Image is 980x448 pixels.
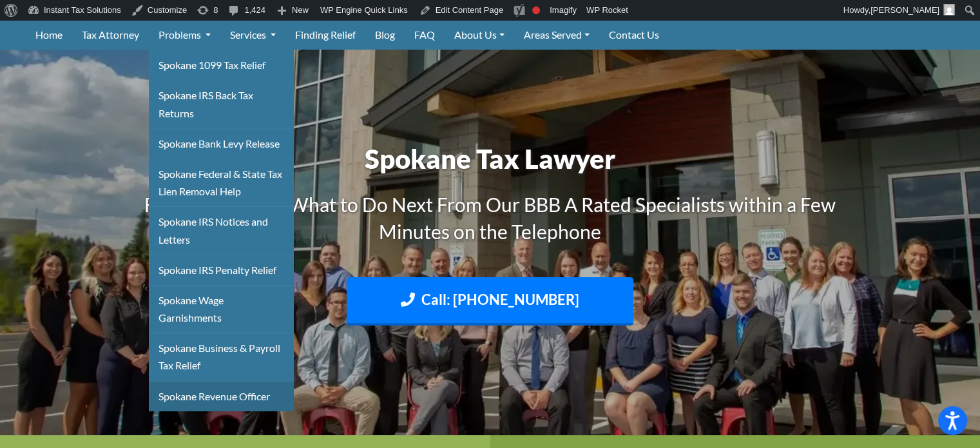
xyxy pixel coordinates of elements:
[405,19,445,50] a: FAQ
[870,5,939,15] span: [PERSON_NAME]
[365,19,405,50] a: Blog
[149,159,294,206] a: Spokane Federal & State Tax Lien Removal Help
[149,50,294,80] a: Spokane 1099 Tax Relief
[285,19,365,50] a: Finding Relief
[149,206,294,254] a: Spokane IRS Notices and Letters
[532,6,540,14] div: Focus keyphrase not set
[149,285,294,333] a: Spokane Wage Garnishments
[347,277,633,326] a: Call: [PHONE_NUMBER]
[599,19,669,50] a: Contact Us
[149,128,294,159] a: Spokane Bank Levy Release
[149,80,294,128] a: Spokane IRS Back Tax Returns
[220,19,285,50] a: Services
[149,19,220,50] a: Problems
[149,255,294,285] a: Spokane IRS Penalty Relief
[149,381,294,411] a: Spokane Revenue Officer
[72,19,149,50] a: Tax Attorney
[26,19,72,50] a: Home
[149,333,294,380] a: Spokane Business & Payroll Tax Relief
[133,140,848,178] h1: Spokane Tax Lawyer
[133,191,848,245] h3: Find Out Exactly What to Do Next From Our BBB A Rated Specialists within a Few Minutes on the Tel...
[445,19,514,50] a: About Us
[514,19,599,50] a: Areas Served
